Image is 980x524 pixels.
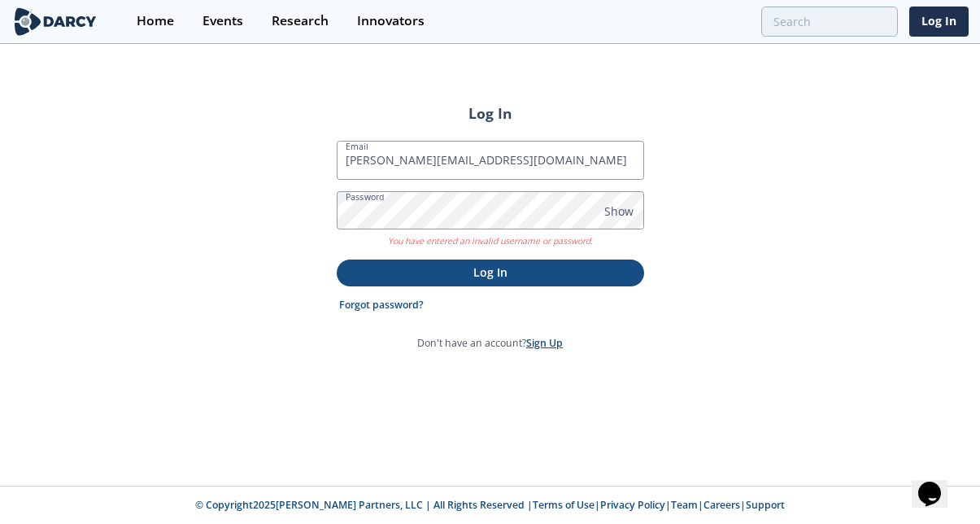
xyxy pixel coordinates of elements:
[346,140,368,153] label: Email
[203,15,243,28] div: Events
[339,298,424,312] a: Forgot password?
[272,15,329,28] div: Research
[533,498,595,512] a: Terms of Use
[348,264,633,281] p: Log In
[417,336,563,351] p: Don't have an account?
[11,7,99,36] img: logo-wide.svg
[671,498,698,512] a: Team
[357,15,425,28] div: Innovators
[746,498,785,512] a: Support
[604,203,634,220] span: Show
[526,336,563,350] a: Sign Up
[600,498,665,512] a: Privacy Policy
[97,498,884,513] p: © Copyright 2025 [PERSON_NAME] Partners, LLC | All Rights Reserved | | | | |
[337,103,644,124] h2: Log In
[761,7,898,37] input: Advanced Search
[703,498,740,512] a: Careers
[346,190,385,203] label: Password
[337,229,644,248] p: You have entered an invalid username or password.
[912,459,964,508] iframe: chat widget
[137,15,174,28] div: Home
[337,260,644,286] button: Log In
[909,7,969,37] a: Log In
